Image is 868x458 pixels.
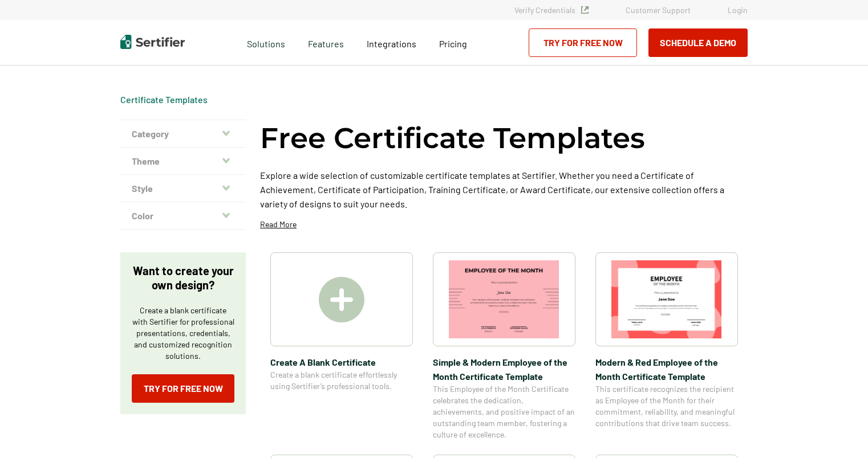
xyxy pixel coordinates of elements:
span: This certificate recognizes the recipient as Employee of the Month for their commitment, reliabil... [595,383,738,429]
span: Modern & Red Employee of the Month Certificate Template [595,355,738,383]
button: Category [120,120,246,148]
span: Simple & Modern Employee of the Month Certificate Template [433,355,575,383]
p: Explore a wide selection of customizable certificate templates at Sertifier. Whether you need a C... [260,168,748,211]
span: Create a blank certificate effortlessly using Sertifier’s professional tools. [270,369,413,392]
img: Sertifier | Digital Credentialing Platform [120,35,185,49]
span: Integrations [367,38,416,49]
button: Style [120,175,246,202]
p: Read More [260,219,297,230]
p: Want to create your own design? [132,264,234,292]
a: Verify Credentials [514,5,589,15]
a: Login [728,5,748,15]
h1: Free Certificate Templates [260,120,645,157]
a: Pricing [439,35,467,50]
span: This Employee of the Month Certificate celebrates the dedication, achievements, and positive impa... [433,383,575,440]
span: Create A Blank Certificate [270,355,413,369]
a: Modern & Red Employee of the Month Certificate TemplateModern & Red Employee of the Month Certifi... [595,252,738,440]
a: Integrations [367,35,416,50]
button: Theme [120,148,246,175]
p: Create a blank certificate with Sertifier for professional presentations, credentials, and custom... [132,305,234,362]
img: Create A Blank Certificate [319,277,364,322]
button: Color [120,202,246,230]
span: Solutions [247,35,285,50]
a: Try for Free Now [132,374,234,403]
a: Simple & Modern Employee of the Month Certificate TemplateSimple & Modern Employee of the Month C... [433,252,575,440]
div: Breadcrumb [120,94,208,105]
a: Certificate Templates [120,94,208,105]
img: Simple & Modern Employee of the Month Certificate Template [449,260,559,338]
a: Try for Free Now [529,28,637,57]
a: Customer Support [626,5,691,15]
img: Verified [581,6,589,14]
span: Features [308,35,344,50]
span: Pricing [439,38,467,49]
img: Modern & Red Employee of the Month Certificate Template [611,260,722,338]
